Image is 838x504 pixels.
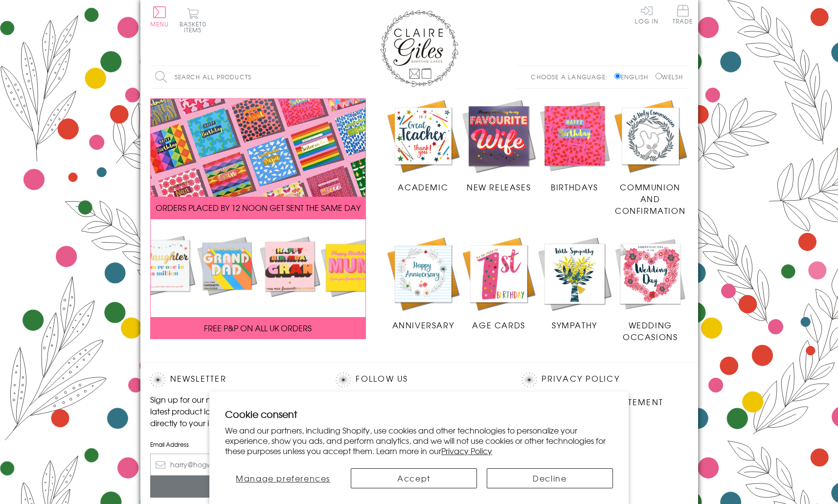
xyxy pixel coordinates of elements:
label: English [614,72,653,81]
span: Anniversary [392,319,454,331]
p: Choose a language: [531,72,612,81]
a: Communion and Confirmation [612,98,688,217]
span: Menu [150,20,169,28]
input: harry@hogwarts.edu [150,454,317,476]
span: ORDERS PLACED BY 12 NOON GET SENT THE SAME DAY [156,202,361,213]
img: Claire Giles Greetings Cards [380,10,458,87]
a: Privacy Policy [441,445,492,457]
a: Age Cards [461,236,537,331]
a: Sympathy [537,236,612,331]
button: Decline [487,468,613,488]
span: 0 items [184,20,206,34]
h2: Cookie consent [225,407,613,421]
input: Subscribe [150,476,317,498]
a: Academic [385,98,461,193]
span: Academic [398,181,448,193]
span: Communion and Confirmation [615,181,685,216]
a: Trade [673,5,693,26]
a: Anniversary [385,236,461,331]
span: Age Cards [472,319,525,331]
span: Birthdays [551,181,598,193]
span: Manage preferences [236,472,330,484]
span: Sympathy [552,319,597,331]
a: Wedding Occasions [612,236,688,343]
label: Welsh [656,72,683,81]
button: Basket0 items [180,8,206,33]
h2: Newsletter [150,372,317,387]
span: New Releases [467,181,531,193]
a: Privacy Policy [542,372,619,386]
span: Trade [673,5,693,24]
span: Wedding Occasions [623,319,678,343]
input: Welsh [656,73,662,79]
a: Birthdays [537,98,612,193]
a: New Releases [461,98,537,193]
h2: Follow Us [336,372,502,387]
input: Search all products [150,66,321,88]
p: Sign up for our newsletter to receive the latest product launches, news and offers directly to yo... [150,393,317,429]
input: Search [312,66,321,88]
span: FREE P&P ON ALL UK ORDERS [204,322,312,334]
button: Accept [351,468,477,488]
label: Email Address [150,440,317,449]
a: Log In [635,5,658,24]
button: Manage preferences [225,468,341,488]
button: Menu [150,6,169,27]
p: We and our partners, including Shopify, use cookies and other technologies to personalize your ex... [225,425,613,456]
input: English [614,73,621,79]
